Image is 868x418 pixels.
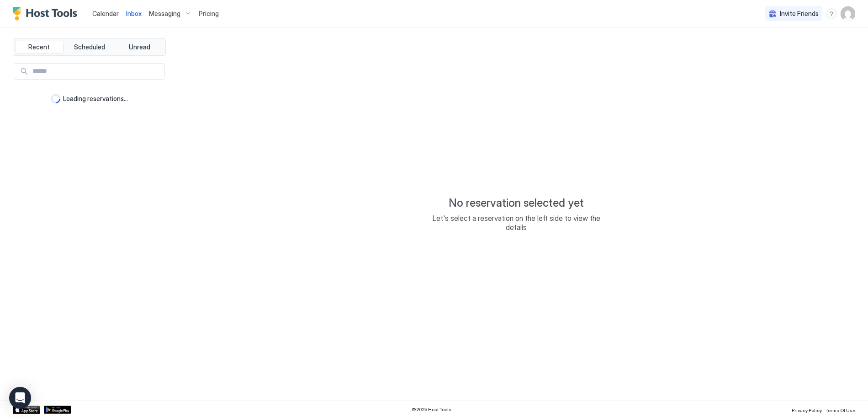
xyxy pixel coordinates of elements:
[63,95,128,103] span: Loading reservations...
[126,9,142,18] a: Inbox
[826,407,855,413] span: Terms Of Use
[28,43,50,51] span: Recent
[29,64,164,79] input: Input Field
[115,41,164,54] button: Unread
[780,10,819,18] span: Invite Friends
[126,10,142,17] span: Inbox
[425,214,608,232] span: Let's select a reservation on the left side to view the details
[13,406,40,414] a: App Store
[92,10,119,17] span: Calendar
[15,41,64,54] button: Recent
[149,10,180,18] span: Messaging
[412,407,451,413] span: © 2025 Host Tools
[449,196,584,210] span: No reservation selected yet
[841,6,855,21] div: User profile
[44,406,71,414] a: Google Play Store
[13,38,166,56] div: tab-group
[92,9,119,18] a: Calendar
[65,41,114,54] button: Scheduled
[13,7,81,21] a: Host Tools Logo
[826,8,837,19] div: menu
[792,405,822,414] a: Privacy Policy
[129,43,150,51] span: Unread
[792,407,822,413] span: Privacy Policy
[826,405,855,414] a: Terms Of Use
[51,94,60,103] div: loading
[74,43,105,51] span: Scheduled
[199,10,219,18] span: Pricing
[9,387,31,409] div: Open Intercom Messenger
